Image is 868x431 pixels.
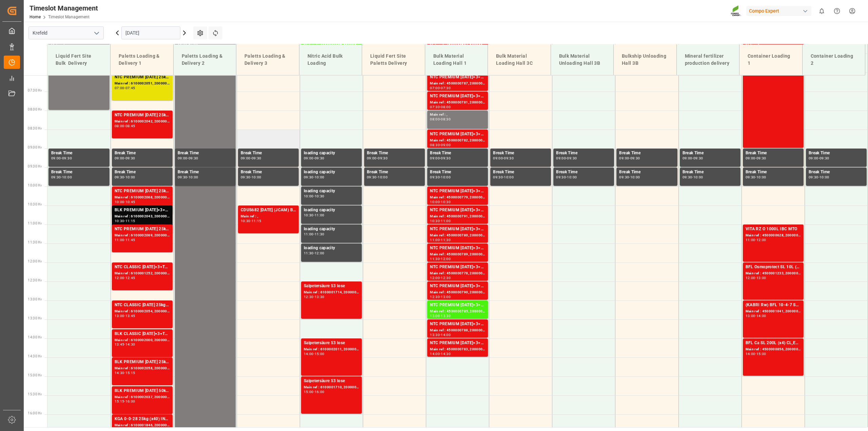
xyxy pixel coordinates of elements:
[746,309,801,314] div: Main ref : 4500001041, 2000000776
[440,157,441,160] div: -
[441,333,451,336] div: 14:00
[556,169,611,176] div: Break Time
[746,238,755,241] div: 11:00
[116,50,168,70] div: Paletts Loading & Delivery 1
[566,176,567,179] div: -
[430,176,440,179] div: 09:30
[315,295,324,298] div: 13:30
[746,276,755,279] div: 12:00
[315,252,324,255] div: 12:00
[28,335,42,339] span: 14:00 Hr
[115,188,170,195] div: NTC PREMIUM [DATE] 25kg (x40) D,EN,PLBT SPORT [DATE] 25%UH 3M 25kg (x40) INT
[746,264,801,271] div: BFL Osmoprotect SL 10L (x60) CL MTO
[304,150,359,157] div: loading capacity
[430,238,440,241] div: 11:00
[304,245,359,252] div: loading capacity
[179,50,231,70] div: Paletts Loading & Delivery 2
[28,26,104,39] input: Type to search/select
[252,219,261,222] div: 11:15
[755,157,756,160] div: -
[567,157,577,160] div: 09:30
[315,233,324,236] div: 11:30
[178,176,188,179] div: 09:30
[808,50,860,70] div: Container Loading 2
[630,176,640,179] div: 10:00
[746,176,755,179] div: 09:30
[566,157,567,160] div: -
[756,157,766,160] div: 09:30
[242,50,294,70] div: Paletts Loading & Delivery 3
[731,5,742,17] img: Screenshot%202023-09-29%20at%2010.02.21.png_1712312052.png
[683,169,738,176] div: Break Time
[493,176,503,179] div: 09:30
[125,124,135,128] div: 08:45
[430,81,485,86] div: Main ref : 4500000787, 2000000504
[241,219,251,222] div: 10:30
[51,169,107,176] div: Break Time
[115,264,170,271] div: NTC CLASSIC [DATE]+3+TE 600kg BB
[304,214,314,217] div: 10:30
[440,118,441,121] div: -
[377,157,378,160] div: -
[28,183,42,187] span: 10:00 Hr
[746,157,755,160] div: 09:00
[556,176,566,179] div: 09:30
[809,157,818,160] div: 09:00
[693,176,703,179] div: 10:00
[756,276,766,279] div: 13:00
[61,176,62,179] div: -
[115,226,170,233] div: NTC PREMIUM [DATE] 25kg (x42) INT
[28,126,42,130] span: 08:30 Hr
[745,50,797,70] div: Container Loading 1
[304,283,359,290] div: Salpetersäure 53 lose
[124,124,125,128] div: -
[441,86,451,90] div: 07:30
[304,157,314,160] div: 09:00
[430,252,485,257] div: Main ref : 4500000789, 2000000504
[430,131,485,138] div: NTC PREMIUM [DATE]+3+TE BULK
[746,302,801,309] div: (KABRI Rw) BFL 10-4-7 SL 20L(x48) ES LAT
[440,314,441,317] div: -
[367,176,377,179] div: 09:30
[28,89,42,92] span: 07:30 Hr
[440,200,441,203] div: -
[430,290,485,295] div: Main ref : 4500000790, 2000000504
[252,176,261,179] div: 10:00
[28,278,42,282] span: 12:30 Hr
[493,157,503,160] div: 09:00
[756,176,766,179] div: 10:00
[28,240,42,244] span: 11:30 Hr
[304,169,359,176] div: loading capacity
[315,157,324,160] div: 09:30
[440,333,441,336] div: -
[619,169,674,176] div: Break Time
[28,164,42,168] span: 09:30 Hr
[241,150,296,157] div: Break Time
[430,347,485,352] div: Main ref : 4500000783, 2000000504
[314,233,315,236] div: -
[746,233,801,238] div: Main ref : 4500000628, 2000000545
[440,238,441,241] div: -
[241,207,296,214] div: CDUS682 [DATE] (JCAM) BigBag 900KG
[115,81,170,86] div: Main ref : 6100002051, 2000001164
[504,157,514,160] div: 09:30
[304,252,314,255] div: 11:30
[440,276,441,279] div: -
[368,50,419,70] div: Liquid Fert Site Paletts Delivery
[178,157,188,160] div: 09:00
[504,176,514,179] div: 10:00
[125,314,135,317] div: 13:45
[441,143,451,146] div: 09:00
[829,3,845,19] button: Help Center
[746,352,755,355] div: 14:00
[115,309,170,314] div: Main ref : 6100002054, 2000001506
[124,276,125,279] div: -
[430,257,440,260] div: 11:30
[251,219,252,222] div: -
[115,343,124,346] div: 13:45
[755,314,756,317] div: -
[51,176,61,179] div: 09:30
[430,233,485,238] div: Main ref : 4500000780, 2000000504
[125,157,135,160] div: 09:30
[430,100,485,105] div: Main ref : 4500000781, 2000000504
